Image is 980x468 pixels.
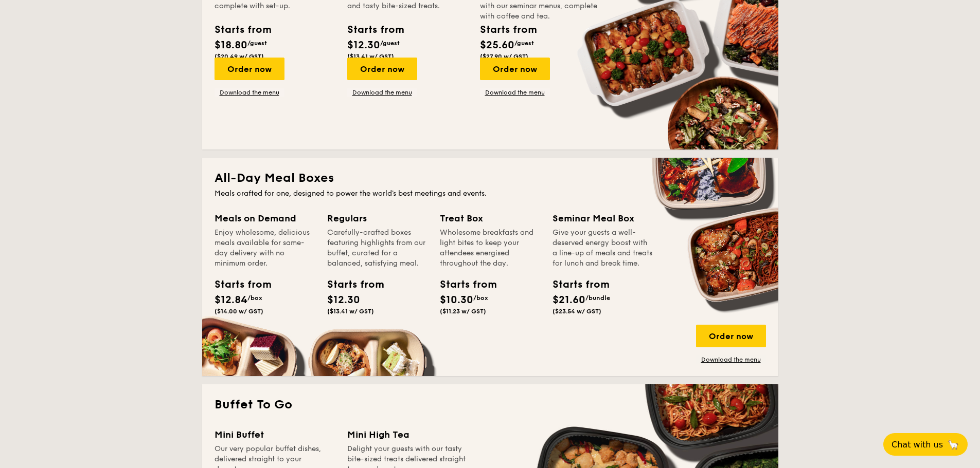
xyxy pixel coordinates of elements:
div: Carefully-crafted boxes featuring highlights from our buffet, curated for a balanced, satisfying ... [327,228,427,269]
div: Starts from [347,22,403,38]
div: Order now [347,58,417,80]
div: Order now [215,58,284,80]
span: ($14.00 w/ GST) [215,308,263,315]
div: Meals crafted for one, designed to power the world's best meetings and events. [215,189,766,199]
div: Starts from [480,22,536,38]
span: $12.30 [347,39,380,51]
a: Download the menu [215,88,284,97]
div: Starts from [440,277,486,292]
span: /guest [247,40,267,47]
div: Order now [696,325,766,347]
div: Starts from [215,277,261,292]
div: Starts from [553,277,599,292]
a: Download the menu [480,88,550,97]
button: Chat with us🦙 [883,433,968,456]
span: /guest [514,40,534,47]
div: Mini Buffet [215,427,335,442]
div: Order now [480,58,550,80]
span: $10.30 [440,294,473,306]
span: /guest [380,40,400,47]
div: Seminar Meal Box [553,211,653,226]
span: ($13.41 w/ GST) [327,308,374,315]
div: Starts from [327,277,373,292]
span: /box [247,294,262,302]
span: ($27.90 w/ GST) [480,53,528,60]
div: Give your guests a well-deserved energy boost with a line-up of meals and treats for lunch and br... [553,228,653,269]
span: ($11.23 w/ GST) [440,308,486,315]
h2: Buffet To Go [215,397,766,413]
span: $25.60 [480,39,514,51]
div: Starts from [215,22,271,38]
div: Meals on Demand [215,211,315,226]
h2: All-Day Meal Boxes [215,170,766,186]
div: Treat Box [440,211,540,226]
span: ($13.41 w/ GST) [347,53,394,60]
span: Chat with us [892,440,943,450]
span: 🦙 [947,439,959,451]
a: Download the menu [696,355,766,364]
div: Wholesome breakfasts and light bites to keep your attendees energised throughout the day. [440,228,540,269]
span: $21.60 [553,294,585,306]
span: ($20.49 w/ GST) [215,53,264,60]
span: $18.80 [215,39,247,51]
span: /box [473,294,488,302]
div: Enjoy wholesome, delicious meals available for same-day delivery with no minimum order. [215,228,315,269]
a: Download the menu [347,88,417,97]
div: Regulars [327,211,427,226]
span: ($23.54 w/ GST) [553,308,601,315]
span: $12.84 [215,294,247,306]
span: /bundle [585,294,610,302]
span: $12.30 [327,294,360,306]
div: Mini High Tea [347,427,468,442]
